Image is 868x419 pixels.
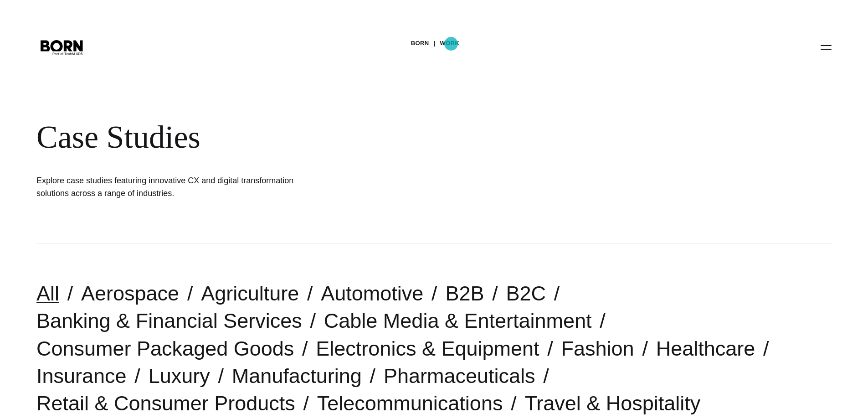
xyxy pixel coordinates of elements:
[36,364,127,388] a: Insurance
[506,282,546,305] a: B2C
[149,364,210,388] a: Luxury
[411,36,429,50] a: BORN
[317,392,503,415] a: Telecommunications
[445,282,484,305] a: B2B
[440,36,460,50] a: Work
[384,364,535,388] a: Pharmaceuticals
[561,337,634,360] a: Fashion
[316,337,539,360] a: Electronics & Equipment
[656,337,755,360] a: Healthcare
[81,282,179,305] a: Aerospace
[232,364,362,388] a: Manufacturing
[321,282,423,305] a: Automotive
[36,174,310,200] h1: Explore case studies featuring innovative CX and digital transformation solutions across a range ...
[324,309,592,332] a: Cable Media & Entertainment
[36,337,294,360] a: Consumer Packaged Goods
[36,119,556,156] div: Case Studies
[201,282,299,305] a: Agriculture
[36,309,302,332] a: Banking & Financial Services
[36,392,295,415] a: Retail & Consumer Products
[815,37,837,57] button: Open
[36,282,59,305] a: All
[524,392,700,415] a: Travel & Hospitality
